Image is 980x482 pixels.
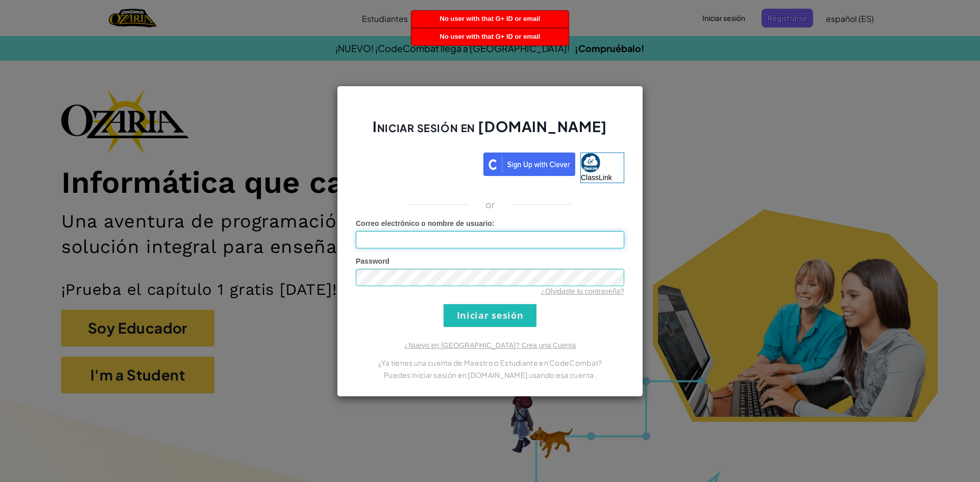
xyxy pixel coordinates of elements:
img: classlink-logo-small.png [581,153,600,172]
iframe: Botón Iniciar sesión con Google [351,151,483,174]
a: ¿Nuevo en [GEOGRAPHIC_DATA]? Crea una Cuenta [404,341,576,349]
input: Iniciar sesión [444,304,536,327]
p: Puedes iniciar sesión en [DOMAIN_NAME] usando esa cuenta. [356,369,624,381]
p: or [485,198,495,211]
span: No user with that G+ ID or email [440,15,541,22]
span: ClassLink [581,173,612,182]
p: ¿Ya tienes una cuenta de Maestro o Estudiante en CodeCombat? [356,357,624,369]
span: Password [356,257,389,265]
a: ¿Olvidaste tu contraseña? [541,287,624,295]
span: No user with that G+ ID or email [440,33,541,40]
span: Correo electrónico o nombre de usuario [356,219,492,227]
label: : [356,218,495,229]
h2: Iniciar sesión en [DOMAIN_NAME] [356,117,624,146]
img: clever_sso_button@2x.png [483,153,575,176]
